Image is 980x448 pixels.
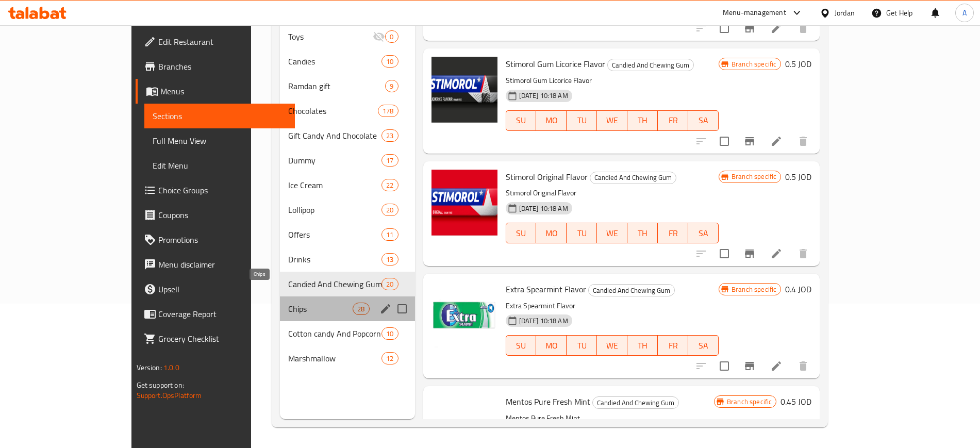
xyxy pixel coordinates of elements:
[510,338,533,353] span: SU
[378,106,397,116] span: 178
[288,352,382,364] span: Marshmallow
[607,59,694,71] div: Candied And Chewing Gum
[571,226,593,241] span: TU
[588,284,675,296] div: Candied And Chewing Gum
[737,129,762,154] button: Branch-specific-item
[288,253,382,266] span: Drinks
[727,285,780,294] span: Branch specific
[727,172,780,181] span: Branch specific
[381,352,398,364] div: items
[567,223,597,243] button: TU
[288,129,382,142] div: Gift Candy And Chocolate
[692,226,715,241] span: SA
[506,223,537,243] button: SU
[589,285,674,296] span: Candied And Chewing Gum
[136,54,295,79] a: Branches
[431,57,497,123] img: Stimorol Gum Licorice Flavor
[382,156,397,165] span: 17
[597,335,627,356] button: WE
[158,333,287,345] span: Grocery Checklist
[567,110,597,131] button: TU
[386,81,397,91] span: 9
[288,80,386,92] div: Ramdan gift
[158,60,287,73] span: Branches
[381,253,398,266] div: items
[381,179,398,191] div: items
[382,57,397,67] span: 10
[382,329,397,339] span: 10
[540,226,562,241] span: MO
[713,130,735,152] span: Select to update
[835,7,855,19] div: Jordan
[506,394,590,409] span: Mentos Pure Fresh Mint
[280,346,415,371] div: Marshmallow12
[515,316,572,326] span: [DATE] 10:18 AM
[692,338,715,353] span: SA
[288,154,382,167] span: Dummy
[158,283,287,295] span: Upsell
[662,226,684,241] span: FR
[506,56,605,72] span: Stimorol Gum Licorice Flavor
[353,304,369,314] span: 28
[515,91,572,101] span: [DATE] 10:18 AM
[658,223,688,243] button: FR
[381,204,398,216] div: items
[288,303,353,315] span: Chips
[658,110,688,131] button: FR
[153,110,287,122] span: Sections
[713,243,735,264] span: Select to update
[601,113,623,128] span: WE
[785,57,811,71] h6: 0.5 JOD
[688,335,719,356] button: SA
[280,197,415,222] div: Lollipop20
[136,326,295,351] a: Grocery Checklist
[608,59,693,71] span: Candied And Chewing Gum
[280,98,415,123] div: Chocolates178
[770,135,783,147] a: Edit menu item
[280,49,415,74] div: Candies10
[288,105,378,117] div: Chocolates
[158,36,287,48] span: Edit Restaurant
[280,74,415,98] div: Ramdan gift9
[381,278,398,290] div: items
[378,105,398,117] div: items
[688,110,719,131] button: SA
[515,204,572,213] span: [DATE] 10:18 AM
[506,110,537,131] button: SU
[571,113,593,128] span: TU
[597,110,627,131] button: WE
[627,335,658,356] button: TH
[662,338,684,353] span: FR
[737,16,762,41] button: Branch-specific-item
[536,335,567,356] button: MO
[627,223,658,243] button: TH
[136,29,295,54] a: Edit Restaurant
[382,131,397,141] span: 23
[280,272,415,296] div: Candied And Chewing Gum20
[597,223,627,243] button: WE
[353,303,369,315] div: items
[385,80,398,92] div: items
[280,296,415,321] div: Chips28edit
[136,203,295,227] a: Coupons
[160,85,287,97] span: Menus
[540,338,562,353] span: MO
[590,172,676,184] div: Candied And Chewing Gum
[381,55,398,68] div: items
[288,327,382,340] span: Cotton candy And Popcorn
[381,327,398,340] div: items
[280,123,415,148] div: Gift Candy And Chocolate23
[288,278,382,290] span: Candied And Chewing Gum
[280,222,415,247] div: Offers11
[378,301,393,317] button: edit
[288,179,382,191] span: Ice Cream
[737,241,762,266] button: Branch-specific-item
[571,338,593,353] span: TU
[590,172,676,184] span: Candied And Chewing Gum
[382,230,397,240] span: 11
[144,153,295,178] a: Edit Menu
